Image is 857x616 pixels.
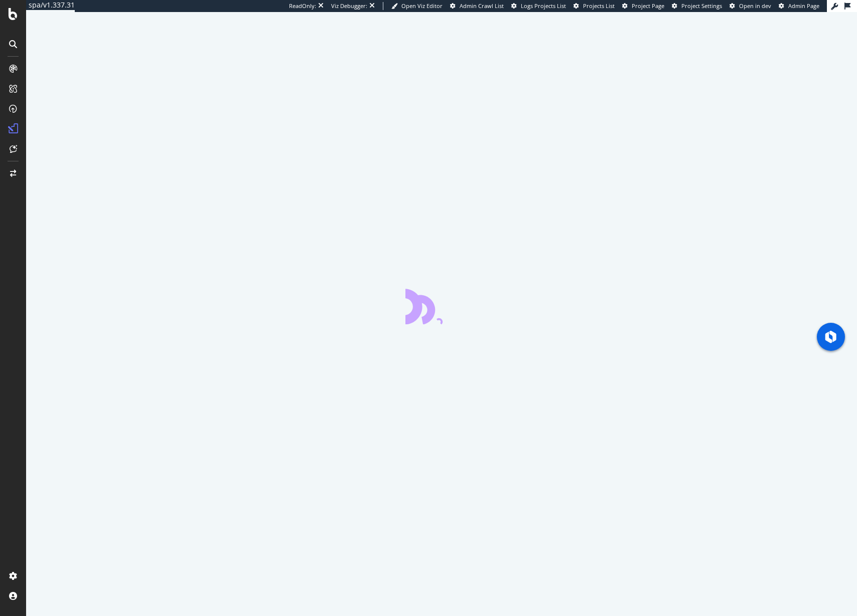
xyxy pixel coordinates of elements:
[632,2,664,10] span: Project Page
[391,2,443,10] a: Open Viz Editor
[450,2,504,10] a: Admin Crawl List
[331,2,367,10] div: Viz Debugger:
[511,2,566,10] a: Logs Projects List
[739,2,771,10] span: Open in dev
[289,2,316,10] div: ReadOnly:
[405,288,478,324] div: animation
[521,2,566,10] span: Logs Projects List
[401,2,443,10] span: Open Viz Editor
[788,2,819,10] span: Admin Page
[583,2,615,10] span: Projects List
[622,2,664,10] a: Project Page
[460,2,504,10] span: Admin Crawl List
[681,2,722,10] span: Project Settings
[672,2,722,10] a: Project Settings
[574,2,615,10] a: Projects List
[779,2,819,10] a: Admin Page
[730,2,771,10] a: Open in dev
